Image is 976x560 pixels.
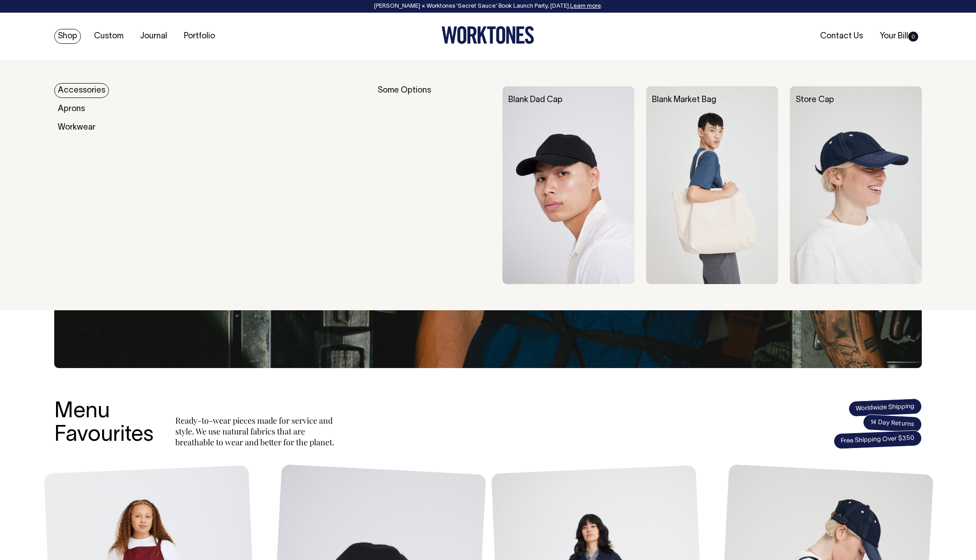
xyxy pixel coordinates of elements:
a: Custom [90,29,127,44]
div: [PERSON_NAME] × Worktones ‘Secret Sauce’ Book Launch Party, [DATE]. . [9,3,967,9]
a: Journal [136,29,171,44]
a: Shop [54,29,81,44]
a: Workwear [54,120,99,135]
a: Accessories [54,83,109,98]
div: Some Options [378,86,491,284]
a: Blank Dad Cap [508,96,563,104]
span: Free Shipping Over $350 [833,430,922,449]
a: Your Bill0 [876,29,922,44]
a: Contact Us [816,29,867,44]
a: Blank Market Bag [652,96,716,104]
a: Store Cap [796,96,834,104]
p: Ready-to-wear pieces made for service and style. We use natural fabrics that are breathable to we... [175,415,338,448]
img: Blank Market Bag [646,86,778,284]
img: Store Cap [790,86,922,284]
a: Learn more [570,4,601,9]
a: Aprons [54,102,89,117]
img: Blank Dad Cap [502,86,634,284]
span: 0 [908,32,918,42]
span: Worldwide Shipping [848,398,922,417]
a: Portfolio [180,29,219,44]
h3: Menu Favourites [54,400,154,448]
span: 14 Day Returns [863,414,922,433]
